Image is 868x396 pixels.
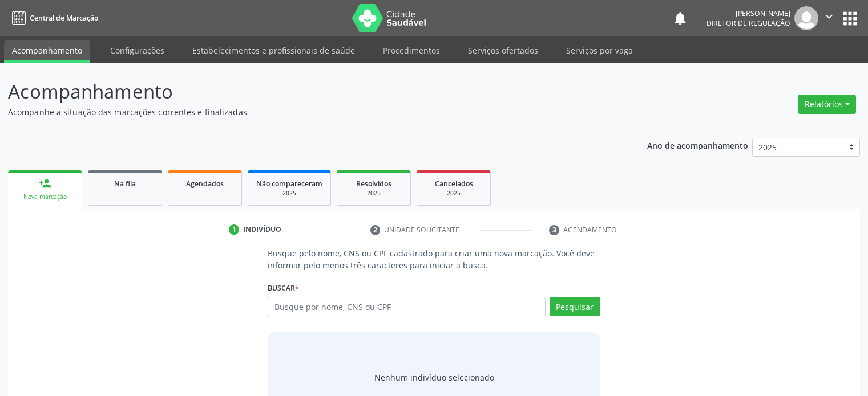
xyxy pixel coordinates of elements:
[114,179,136,189] span: Na fila
[356,179,391,189] span: Resolvidos
[8,77,604,106] p: Acompanhamento
[16,193,74,201] div: Nova marcação
[558,40,641,60] a: Serviços por vaga
[823,10,835,23] i: 
[30,13,98,23] span: Central de Marcação
[647,138,748,152] p: Ano de acompanhamento
[268,247,600,271] p: Busque pelo nome, CNS ou CPF cadastrado para criar uma nova marcação. Você deve informar pelo men...
[672,10,688,26] button: notifications
[798,95,856,114] button: Relatórios
[706,9,790,18] div: [PERSON_NAME]
[256,179,322,189] span: Não compareceram
[840,9,860,28] button: apps
[460,40,546,60] a: Serviços ofertados
[102,40,172,60] a: Configurações
[794,6,818,30] img: img
[256,189,322,198] div: 2025
[345,189,402,198] div: 2025
[425,189,482,198] div: 2025
[268,297,545,316] input: Busque por nome, CNS ou CPF
[229,224,239,235] div: 1
[4,40,90,63] a: Acompanhamento
[8,106,604,118] p: Acompanhe a situação das marcações correntes e finalizadas
[39,177,51,190] div: person_add
[435,179,473,189] span: Cancelados
[186,179,224,189] span: Agendados
[184,40,363,60] a: Estabelecimentos e profissionais de saúde
[243,224,281,235] div: Indivíduo
[550,297,600,316] button: Pesquisar
[818,6,840,30] button: 
[268,279,299,297] label: Buscar
[375,40,448,60] a: Procedimentos
[374,371,494,383] div: Nenhum indivíduo selecionado
[8,9,98,27] a: Central de Marcação
[706,18,790,28] span: Diretor de regulação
